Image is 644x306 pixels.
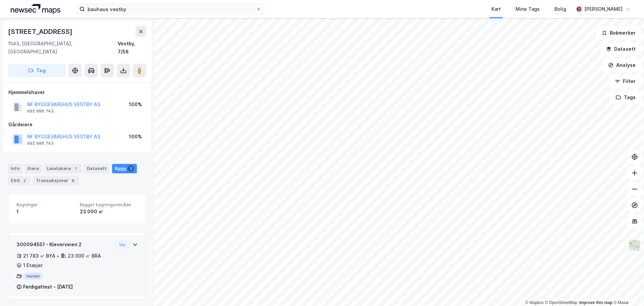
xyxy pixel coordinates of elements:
div: [STREET_ADDRESS] [8,26,74,37]
button: Bokmerker [596,26,641,40]
div: 21 783 ㎡ BYA [23,252,55,260]
div: ESG [8,176,31,185]
a: Improve this map [579,300,612,305]
div: Datasett [84,164,109,173]
div: Leietakere [44,164,82,173]
a: OpenStreetMap [545,300,578,305]
button: Analyse [602,58,641,72]
img: logo.a4113a55bc3d86da70a041830d287a7e.svg [11,4,60,14]
div: 100% [129,100,142,108]
div: • [57,253,59,259]
button: Vis [115,241,130,249]
div: Bolig [554,5,566,13]
input: Søk på adresse, matrikkel, gårdeiere, leietakere eller personer [85,4,256,14]
span: Bygninger [16,202,74,208]
div: Vestby, 7/58 [118,40,146,56]
div: 992 986 743 [27,108,54,114]
span: Bygget bygningsområde [80,202,138,208]
button: Filter [609,75,641,88]
div: 6 [70,177,76,184]
div: 992 986 743 [27,141,54,146]
img: Z [628,239,641,252]
div: 2 [21,177,28,184]
a: Mapbox [525,300,544,305]
div: 1 [127,165,134,172]
div: 1 [72,165,79,172]
iframe: Chat Widget [610,274,644,306]
div: 23 000 ㎡ BRA [68,252,101,260]
button: Tags [610,91,641,104]
div: 1 Etasjer [23,261,43,269]
div: 100% [129,133,142,141]
div: Ferdigattest - [DATE] [23,283,73,291]
button: Datasett [600,42,641,56]
div: 300094551 - Kleverveien 2 [16,241,112,249]
div: [PERSON_NAME] [584,5,623,13]
div: Kontrollprogram for chat [610,274,644,306]
div: 1 [16,208,74,216]
div: Transaksjoner [33,176,79,185]
div: Eiere [25,164,42,173]
div: Mine Tags [516,5,540,13]
div: 1543, [GEOGRAPHIC_DATA], [GEOGRAPHIC_DATA] [8,40,118,56]
div: Bygg [112,164,137,173]
button: Tag [8,64,66,77]
div: Gårdeiere [8,121,146,129]
div: Info [8,164,22,173]
div: 23 000 ㎡ [80,208,138,216]
div: Hjemmelshaver [8,88,146,96]
div: Kart [491,5,501,13]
